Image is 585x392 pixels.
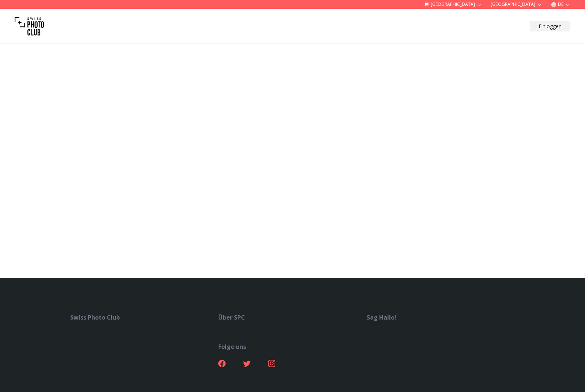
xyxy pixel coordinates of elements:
div: Folge uns [218,342,366,351]
div: Sag Hallo! [367,313,515,322]
button: Einloggen [530,21,570,31]
img: Swiss photo club [15,12,44,41]
div: Swiss Photo Club [70,313,218,322]
div: Über SPC [218,313,366,322]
